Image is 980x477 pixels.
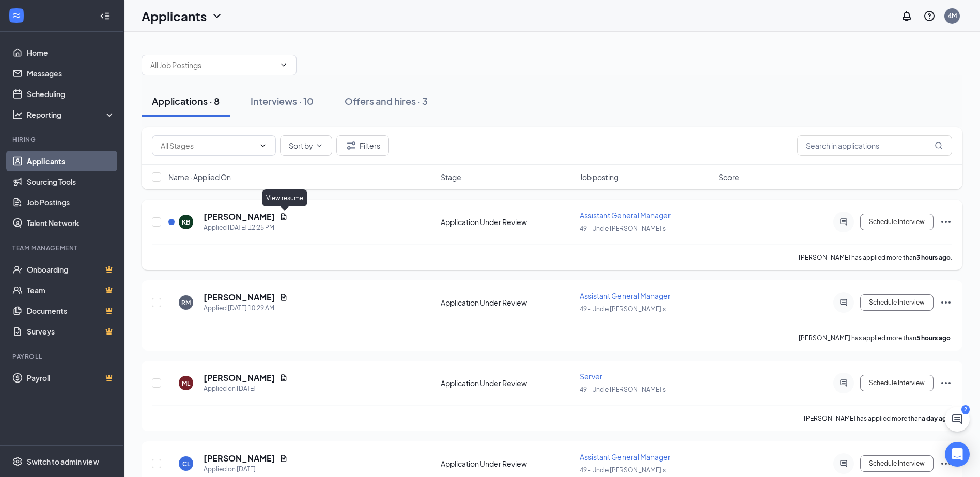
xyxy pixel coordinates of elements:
[204,303,288,313] div: Applied [DATE] 10:29 AM
[580,372,602,381] span: Server
[27,171,115,192] a: Sourcing Tools
[211,10,223,22] svg: ChevronDown
[27,213,115,233] a: Talent Network
[916,253,951,261] b: 3 hours ago
[27,321,115,342] a: SurveysCrown
[204,222,288,233] div: Applied [DATE] 12:25 PM
[580,452,671,462] span: Assistant General Manager
[951,413,963,425] svg: ChatActive
[719,172,739,182] span: Score
[837,298,850,307] svg: ActiveChat
[12,135,113,144] div: Hiring
[27,42,115,63] a: Home
[922,415,951,422] b: a day ago
[580,466,666,474] span: 49 - Uncle [PERSON_NAME]'s
[27,151,115,171] a: Applicants
[441,172,461,182] span: Stage
[916,334,951,342] b: 5 hours ago
[11,10,22,21] svg: WorkstreamLogo
[345,139,357,152] svg: Filter
[150,59,275,71] input: All Job Postings
[837,379,850,387] svg: ActiveChat
[580,291,671,300] span: Assistant General Manager
[336,135,389,156] button: Filter Filters
[142,7,207,25] h1: Applicants
[27,456,99,467] div: Switch to admin view
[152,94,220,107] div: Applications · 8
[27,84,115,104] a: Scheduling
[27,259,115,280] a: OnboardingCrown
[279,61,288,69] svg: ChevronDown
[797,135,952,156] input: Search in applications
[441,378,573,388] div: Application Under Review
[181,298,191,307] div: RM
[279,293,288,301] svg: Document
[580,386,666,393] span: 49 - Uncle [PERSON_NAME]'s
[27,109,116,120] div: Reporting
[441,297,573,308] div: Application Under Review
[27,300,115,321] a: DocumentsCrown
[204,211,275,222] h5: [PERSON_NAME]
[259,141,267,150] svg: ChevronDown
[12,109,23,120] svg: Analysis
[12,456,23,467] svg: Settings
[262,189,307,206] div: View resume
[860,214,934,230] button: Schedule Interview
[804,414,952,423] p: [PERSON_NAME] has applied more than .
[837,459,850,468] svg: ActiveChat
[204,384,288,394] div: Applied on [DATE]
[961,405,970,414] div: 2
[204,453,275,464] h5: [PERSON_NAME]
[204,292,275,303] h5: [PERSON_NAME]
[168,172,231,182] span: Name · Applied On
[860,375,934,391] button: Schedule Interview
[900,10,913,22] svg: Notifications
[923,10,936,22] svg: QuestionInfo
[12,352,113,361] div: Payroll
[27,280,115,300] a: TeamCrown
[27,63,115,84] a: Messages
[279,213,288,221] svg: Document
[27,192,115,213] a: Job Postings
[940,216,952,228] svg: Ellipses
[948,11,957,20] div: 4M
[289,142,313,149] span: Sort by
[27,368,115,388] a: PayrollCrown
[799,333,952,342] p: [PERSON_NAME] has applied more than .
[935,141,943,150] svg: MagnifyingGlass
[279,374,288,382] svg: Document
[441,217,573,227] div: Application Under Review
[940,457,952,470] svg: Ellipses
[945,407,970,432] button: ChatActive
[182,459,190,468] div: CL
[837,218,850,226] svg: ActiveChat
[100,11,110,21] svg: Collapse
[161,140,255,151] input: All Stages
[580,225,666,232] span: 49 - Uncle [PERSON_NAME]'s
[204,372,275,384] h5: [PERSON_NAME]
[182,218,190,227] div: KB
[182,379,190,388] div: ML
[940,377,952,389] svg: Ellipses
[279,454,288,463] svg: Document
[580,211,671,220] span: Assistant General Manager
[799,253,952,262] p: [PERSON_NAME] has applied more than .
[441,458,573,469] div: Application Under Review
[580,305,666,313] span: 49 - Uncle [PERSON_NAME]'s
[12,244,113,252] div: Team Management
[204,464,288,474] div: Applied on [DATE]
[860,294,934,311] button: Schedule Interview
[315,141,323,150] svg: ChevronDown
[940,296,952,309] svg: Ellipses
[251,94,314,107] div: Interviews · 10
[280,135,332,156] button: Sort byChevronDown
[345,94,428,107] div: Offers and hires · 3
[580,172,618,182] span: Job posting
[860,455,934,472] button: Schedule Interview
[945,442,970,467] div: Open Intercom Messenger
